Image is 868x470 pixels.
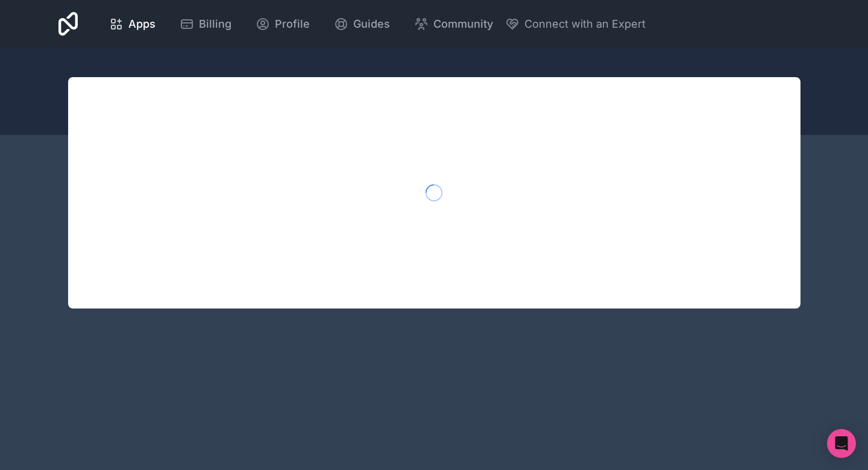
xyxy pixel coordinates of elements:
[99,11,165,37] a: Apps
[524,16,646,33] span: Connect with an Expert
[324,11,400,37] a: Guides
[128,16,156,33] span: Apps
[404,11,503,37] a: Community
[827,429,856,458] div: Open Intercom Messenger
[170,11,241,37] a: Billing
[353,16,390,33] span: Guides
[275,16,310,33] span: Profile
[246,11,319,37] a: Profile
[199,16,231,33] span: Billing
[505,16,646,33] button: Connect with an Expert
[433,16,493,33] span: Community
